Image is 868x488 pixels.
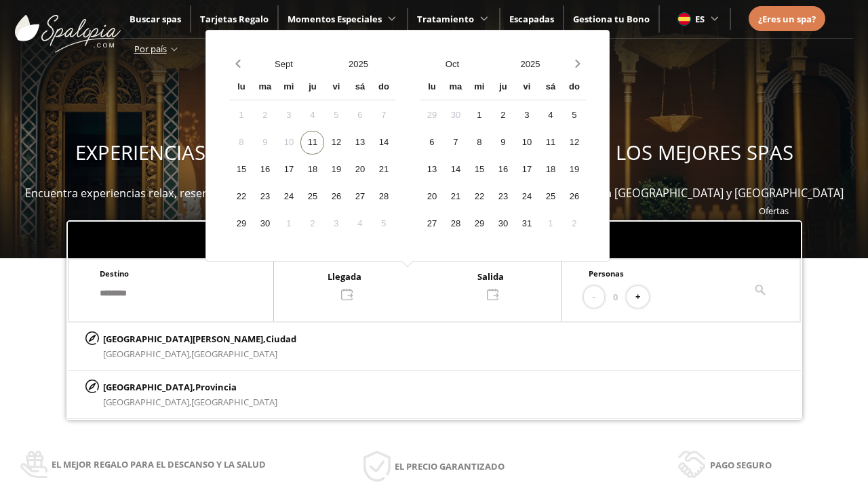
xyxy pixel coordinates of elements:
[420,185,443,209] div: 20
[348,185,372,209] div: 27
[229,158,253,182] div: 15
[395,459,505,474] span: El precio garantizado
[420,212,443,236] div: 27
[253,131,277,155] div: 9
[372,131,395,155] div: 14
[130,13,181,25] a: Buscar spas
[758,13,816,25] span: ¿Eres un spa?
[413,52,491,76] button: Open months overlay
[229,104,253,127] div: 1
[589,268,624,279] span: Personas
[627,286,649,308] button: +
[538,185,562,209] div: 25
[348,104,372,127] div: 6
[253,212,277,236] div: 30
[25,186,844,201] span: Encuentra experiencias relax, reserva bonos spas y escapadas wellness para disfrutar en más de 40...
[324,104,348,127] div: 5
[372,185,395,209] div: 28
[348,158,372,182] div: 20
[515,131,538,155] div: 10
[420,104,443,127] div: 29
[443,104,467,127] div: 30
[758,12,816,26] a: ¿Eres un spa?
[229,76,395,236] div: Calendar wrapper
[491,76,515,100] div: ju
[103,348,191,360] span: [GEOGRAPHIC_DATA],
[253,76,277,100] div: ma
[467,131,491,155] div: 8
[266,333,296,345] span: Ciudad
[420,158,443,182] div: 13
[300,185,324,209] div: 25
[348,131,372,155] div: 13
[103,331,296,346] p: [GEOGRAPHIC_DATA][PERSON_NAME],
[538,158,562,182] div: 18
[467,158,491,182] div: 15
[420,131,443,155] div: 6
[324,131,348,155] div: 12
[420,76,586,236] div: Calendar wrapper
[324,185,348,209] div: 26
[246,52,321,76] button: Open months overlay
[443,131,467,155] div: 7
[277,104,300,127] div: 3
[515,158,538,182] div: 17
[277,76,300,100] div: mi
[300,158,324,182] div: 18
[191,396,277,408] span: [GEOGRAPHIC_DATA]
[420,76,443,100] div: lu
[491,131,515,155] div: 9
[420,104,586,236] div: Calendar days
[467,104,491,127] div: 1
[195,381,237,393] span: Provincia
[562,158,586,182] div: 19
[467,76,491,100] div: mi
[759,205,789,217] a: Ofertas
[515,76,538,100] div: vi
[562,131,586,155] div: 12
[569,52,586,76] button: Next month
[103,380,277,394] p: [GEOGRAPHIC_DATA],
[372,158,395,182] div: 21
[300,212,324,236] div: 2
[200,13,269,25] a: Tarjetas Regalo
[348,212,372,236] div: 4
[491,52,569,76] button: Open years overlay
[443,76,467,100] div: ma
[321,52,395,76] button: Open years overlay
[562,185,586,209] div: 26
[443,185,467,209] div: 21
[75,139,793,166] span: EXPERIENCIAS WELLNESS PARA REGALAR Y DISFRUTAR EN LOS MEJORES SPAS
[562,104,586,127] div: 5
[372,212,395,236] div: 5
[191,348,277,360] span: [GEOGRAPHIC_DATA]
[229,52,246,76] button: Previous month
[467,185,491,209] div: 22
[100,268,129,279] span: Destino
[584,286,604,308] button: -
[324,158,348,182] div: 19
[52,457,266,472] span: El mejor regalo para el descanso y la salud
[229,131,253,155] div: 8
[538,76,562,100] div: sá
[562,212,586,236] div: 2
[277,212,300,236] div: 1
[443,158,467,182] div: 14
[229,104,395,236] div: Calendar days
[229,212,253,236] div: 29
[229,185,253,209] div: 22
[253,185,277,209] div: 23
[515,212,538,236] div: 31
[300,104,324,127] div: 4
[710,457,772,472] span: Pago seguro
[515,185,538,209] div: 24
[277,185,300,209] div: 24
[372,104,395,127] div: 7
[467,212,491,236] div: 29
[300,131,324,155] div: 11
[491,212,515,236] div: 30
[562,76,586,100] div: do
[348,76,372,100] div: sá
